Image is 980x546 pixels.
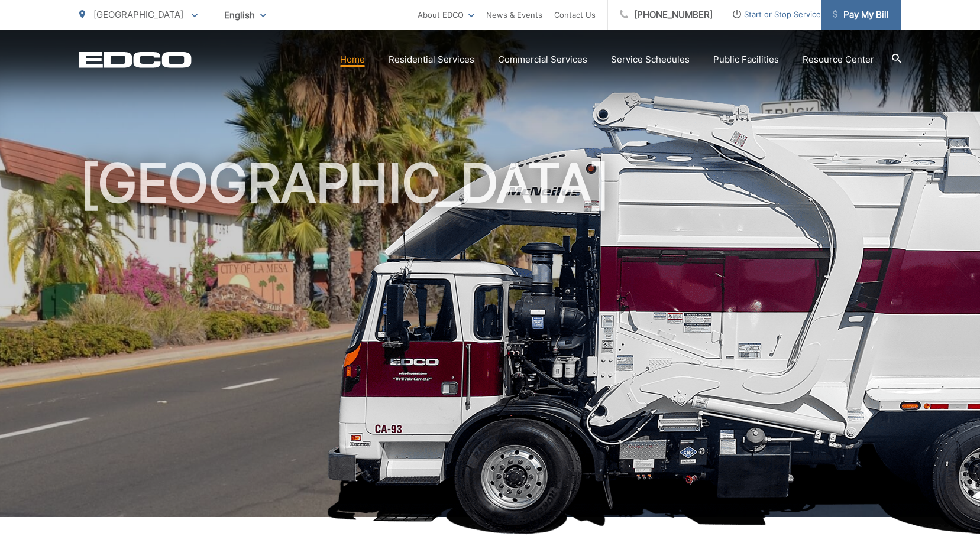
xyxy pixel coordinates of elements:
[215,5,275,25] span: English
[611,53,690,67] a: Service Schedules
[79,154,901,528] h1: [GEOGRAPHIC_DATA]
[803,53,874,67] a: Resource Center
[554,8,596,22] a: Contact Us
[498,53,587,67] a: Commercial Services
[418,8,474,22] a: About EDCO
[340,53,365,67] a: Home
[389,53,474,67] a: Residential Services
[833,8,889,22] span: Pay My Bill
[713,53,779,67] a: Public Facilities
[79,51,192,68] a: EDCD logo. Return to the homepage.
[486,8,542,22] a: News & Events
[93,9,183,20] span: [GEOGRAPHIC_DATA]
